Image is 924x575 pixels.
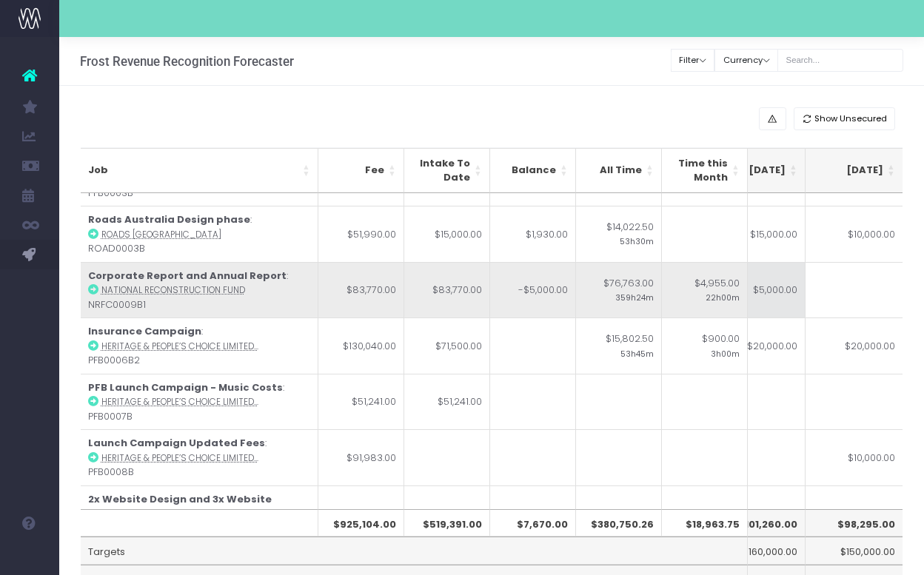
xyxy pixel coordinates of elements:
td: $83,770.00 [404,262,490,318]
td: $1,407.50 [662,485,748,556]
th: $7,670.00 [490,509,576,537]
small: 22h00m [706,290,740,303]
td: -$5,000.00 [490,262,576,318]
strong: PFB Launch Campaign - Music Costs [88,380,283,394]
td: $21,000.00 [404,485,490,556]
td: $64,060.00 [318,485,404,556]
th: $101,260.00 [708,509,806,537]
th: Nov 25: activate to sort column ascending [806,148,903,193]
th: Time this Month: activate to sort column ascending [662,148,748,193]
button: Currency [714,49,778,72]
th: $18,963.75 [662,509,748,537]
strong: 2x Website Design and 3x Website D...Build [88,492,272,521]
td: $15,000.00 [708,206,806,262]
td: $15,000.00 [404,206,490,262]
td: : PFB0007B [81,374,318,430]
td: : NRFC0009B1 [81,262,318,318]
th: $380,750.26 [576,509,662,537]
td: $76,763.00 [576,262,662,318]
abbr: Heritage & People’s Choice Limited [101,340,258,352]
td: : PFB0006B2 [81,317,318,374]
abbr: Heritage & People’s Choice Limited [101,452,258,464]
th: Fee: activate to sort column ascending [318,148,404,193]
span: Show Unsecured [814,112,887,125]
abbr: Heritage & People’s Choice Limited [101,396,258,408]
td: Targets [81,537,748,565]
td: $1,930.00 [490,206,576,262]
td: $19,060.00 [708,485,806,556]
td: : TOLL0006B [81,485,318,556]
strong: Launch Campaign Updated Fees [88,436,265,450]
td: $130,040.00 [318,317,404,374]
td: $83,770.00 [318,262,404,318]
td: $15,000.00 [806,485,903,556]
td: $51,241.00 [318,374,404,430]
td: : PFB0008B [81,429,318,485]
abbr: Roads Australia [101,229,221,241]
td: $10,000.00 [806,206,903,262]
td: $900.00 [662,317,748,374]
td: $5,000.00 [708,262,806,318]
th: $925,104.00 [318,509,404,537]
th: $519,391.00 [404,509,490,537]
td: $20,000.00 [806,317,903,374]
th: Job: activate to sort column ascending [81,148,318,193]
input: Search... [777,49,903,72]
img: images/default_profile_image.png [19,545,41,568]
button: Show Unsecured [794,107,896,130]
td: $51,990.00 [318,206,404,262]
strong: Roads Australia Design phase [88,212,250,226]
td: $71,500.00 [404,317,490,374]
td: $160,000.00 [708,537,806,565]
td: : ROAD0003B [81,206,318,262]
h3: Frost Revenue Recognition Forecaster [80,54,294,69]
th: $98,295.00 [806,509,903,537]
th: Oct 25: activate to sort column ascending [708,148,806,193]
td: $15,222.50 [576,485,662,556]
td: $14,022.50 [576,206,662,262]
strong: Corporate Report and Annual Report [88,269,287,283]
td: $20,000.00 [708,317,806,374]
strong: Insurance Campaign [88,324,201,338]
th: Intake To Date: activate to sort column ascending [404,148,490,193]
td: $51,241.00 [404,374,490,430]
td: $4,955.00 [662,262,748,318]
small: 3h00m [711,346,740,360]
small: 53h45m [620,346,654,360]
td: $15,802.50 [576,317,662,374]
td: $150,000.00 [806,537,903,565]
td: $10,000.00 [806,429,903,485]
td: $91,983.00 [318,429,404,485]
small: 359h24m [615,290,654,303]
small: 53h30m [620,234,654,247]
button: Filter [671,49,715,72]
th: Balance: activate to sort column ascending [490,148,576,193]
abbr: National Reconstruction Fund [101,284,245,296]
th: All Time: activate to sort column ascending [576,148,662,193]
